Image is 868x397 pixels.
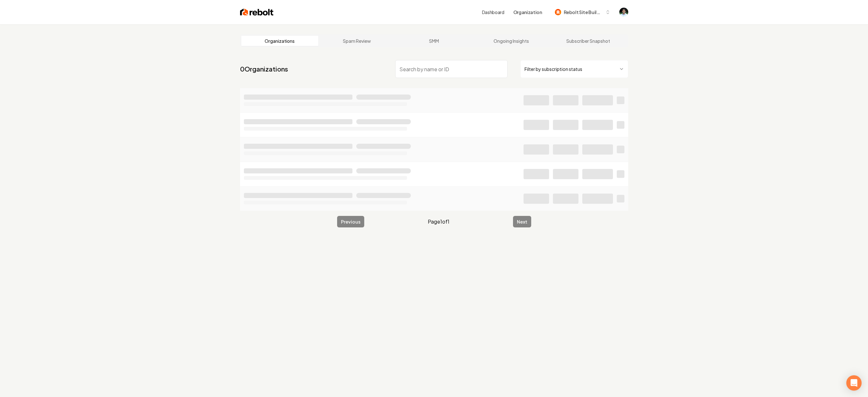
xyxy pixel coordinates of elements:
img: Arwin Rahmatpanah [619,8,628,17]
img: Rebolt Logo [240,8,274,17]
a: Subscriber Snapshot [550,36,627,46]
a: Spam Review [318,36,396,46]
button: Open user button [619,8,628,17]
a: Ongoing Insights [472,36,550,46]
a: SMM [396,36,473,46]
button: Organization [509,6,546,18]
a: Organizations [241,36,319,46]
span: Rebolt Site Builder [564,9,603,16]
a: Dashboard [482,9,504,15]
a: 0Organizations [240,65,288,73]
img: Rebolt Site Builder [555,9,561,15]
input: Search by name or ID [395,60,508,78]
div: Open Intercom Messenger [846,375,862,391]
span: Page 1 of 1 [428,218,449,225]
